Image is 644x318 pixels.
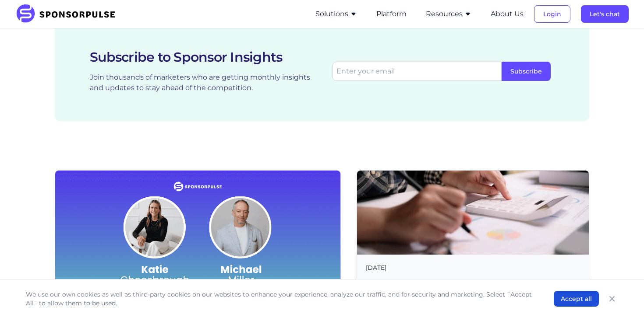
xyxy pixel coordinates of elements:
[534,10,570,18] a: Login
[376,10,407,18] a: Platform
[315,9,357,19] button: Solutions
[357,171,589,255] img: Getty Images courtesy of Unsplash
[600,276,644,318] iframe: Chat Widget
[426,9,471,19] button: Resources
[491,10,524,18] a: About Us
[554,291,599,307] button: Accept all
[26,290,536,308] p: We use our own cookies as well as third-party cookies on our websites to enhance your experience,...
[581,10,629,18] a: Let's chat
[366,263,580,272] span: [DATE]
[534,5,570,23] button: Login
[502,62,551,81] button: Subscribe
[581,5,629,23] button: Let's chat
[376,9,407,19] button: Platform
[333,62,502,81] input: Enter your email
[90,49,315,66] h2: Subscribe to Sponsor Insights
[90,72,315,93] p: Join thousands of marketers who are getting monthly insights and updates to stay ahead of the com...
[15,4,122,24] img: SponsorPulse
[491,9,524,19] button: About Us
